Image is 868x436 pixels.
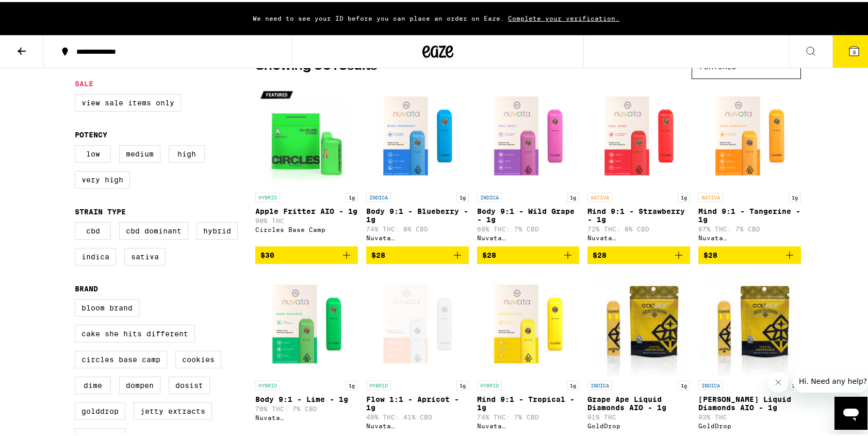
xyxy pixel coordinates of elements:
[255,82,358,185] img: Circles Base Camp - Apple Fritter AIO - 1g
[587,379,612,388] p: INDICA
[504,13,623,20] span: Complete your verification.
[567,379,579,388] p: 1g
[698,82,801,185] img: Nuvata (CA) - Mind 9:1 - Tangerine - 1g
[75,375,111,392] label: DIME
[698,412,801,418] p: 93% THC
[477,393,580,410] p: Mind 9:1 - Tropical - 1g
[702,270,797,373] img: GoldDrop - King Louis Liquid Diamonds AIO - 1g
[678,379,690,388] p: 1g
[678,191,690,200] p: 1g
[477,82,580,185] img: Nuvata (CA) - Body 9:1 - Wild Grape - 1g
[698,379,723,388] p: INDICA
[477,244,580,262] button: Add to bag
[698,393,801,410] p: [PERSON_NAME] Liquid Diamonds AIO - 1g
[587,412,690,418] p: 91% THC
[346,379,358,388] p: 1g
[698,82,801,244] a: Open page for Mind 9:1 - Tangerine - 1g from Nuvata (CA)
[477,270,580,373] img: Nuvata (CA) - Mind 9:1 - Tropical - 1g
[371,249,385,257] span: $28
[587,205,690,222] p: Mind 9:1 - Strawberry - 1g
[366,244,469,262] button: Add to bag
[477,232,580,239] div: Nuvata ([GEOGRAPHIC_DATA])
[834,395,867,428] iframe: Button to launch messaging window
[587,82,690,244] a: Open page for Mind 9:1 - Strawberry - 1g from Nuvata (CA)
[75,143,111,161] label: Low
[255,403,358,410] p: 70% THC: 7% CBD
[477,205,580,222] p: Body 9:1 - Wild Grape - 1g
[789,191,801,200] p: 1g
[768,370,789,391] iframe: Close message
[366,270,469,433] a: Open page for Flow 1:1 - Apricot - 1g from Nuvata (CA)
[75,246,116,263] label: Indica
[366,82,469,244] a: Open page for Body 9:1 - Blueberry - 1g from Nuvata (CA)
[587,421,690,427] div: GoldDrop
[119,375,160,392] label: Dompen
[255,393,358,401] p: Body 9:1 - Lime - 1g
[119,220,188,238] label: CBD Dominant
[124,246,166,263] label: Sativa
[698,205,801,222] p: Mind 9:1 - Tangerine - 1g
[587,270,690,432] a: Open page for Grape Ape Liquid Diamonds AIO - 1g from GoldDrop
[366,224,469,230] p: 74% THC: 8% CBD
[477,412,580,418] p: 74% THC: 7% CBD
[75,400,125,418] label: GoldDrop
[255,205,358,213] p: Apple Fritter AIO - 1g
[587,82,690,185] img: Nuvata (CA) - Mind 9:1 - Strawberry - 1g
[75,92,181,110] label: View Sale Items Only
[175,349,221,366] label: Cookies
[587,244,690,262] button: Add to bag
[366,393,469,410] p: Flow 1:1 - Apricot - 1g
[587,232,690,239] div: Nuvata ([GEOGRAPHIC_DATA])
[253,13,504,20] span: We need to see your ID before you can place an order on Eaze.
[366,191,391,200] p: INDICA
[456,191,469,200] p: 1g
[255,244,358,262] button: Add to bag
[366,232,469,239] div: Nuvata ([GEOGRAPHIC_DATA])
[255,270,358,373] img: Nuvata (CA) - Body 9:1 - Lime - 1g
[477,191,502,200] p: INDICA
[255,215,358,222] p: 90% THC
[255,379,280,388] p: HYBRID
[75,297,139,315] label: Bloom Brand
[366,82,469,185] img: Nuvata (CA) - Body 9:1 - Blueberry - 1g
[366,421,469,427] div: Nuvata ([GEOGRAPHIC_DATA])
[698,270,801,432] a: Open page for King Louis Liquid Diamonds AIO - 1g from GoldDrop
[196,220,238,238] label: Hybrid
[366,379,391,388] p: HYBRID
[853,47,856,53] span: 3
[169,143,205,161] label: High
[477,224,580,230] p: 69% THC: 7% CBD
[698,232,801,239] div: Nuvata ([GEOGRAPHIC_DATA])
[477,270,580,432] a: Open page for Mind 9:1 - Tropical - 1g from Nuvata (CA)
[75,220,111,238] label: CBD
[346,191,358,200] p: 1g
[567,191,579,200] p: 1g
[255,412,358,419] div: Nuvata ([GEOGRAPHIC_DATA])
[366,205,469,222] p: Body 9:1 - Blueberry - 1g
[698,244,801,262] button: Add to bag
[482,249,496,257] span: $28
[260,249,274,257] span: $30
[255,191,280,200] p: HYBRID
[255,82,358,244] a: Open page for Apple Fritter AIO - 1g from Circles Base Camp
[587,224,690,230] p: 72% THC: 8% CBD
[587,191,612,200] p: SATIVA
[255,224,358,231] div: Circles Base Camp
[477,379,502,388] p: HYBRID
[593,249,607,257] span: $28
[169,375,210,392] label: Dosist
[477,421,580,427] div: Nuvata ([GEOGRAPHIC_DATA])
[698,421,801,427] div: GoldDrop
[75,169,130,186] label: Very High
[591,270,686,373] img: GoldDrop - Grape Ape Liquid Diamonds AIO - 1g
[75,349,167,366] label: Circles Base Camp
[75,206,126,214] legend: Strain Type
[698,224,801,230] p: 67% THC: 7% CBD
[75,283,98,291] legend: Brand
[587,393,690,410] p: Grape Ape Liquid Diamonds AIO - 1g
[255,270,358,432] a: Open page for Body 9:1 - Lime - 1g from Nuvata (CA)
[456,379,469,388] p: 1g
[75,129,107,137] legend: Potency
[75,77,93,86] legend: Sale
